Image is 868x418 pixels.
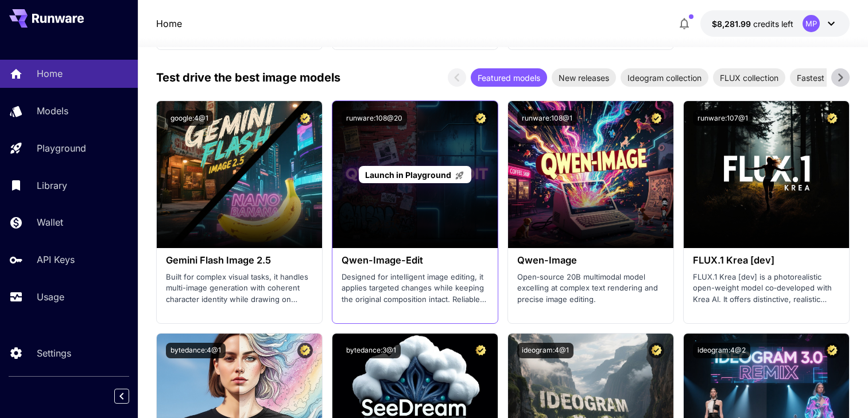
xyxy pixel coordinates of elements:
[517,272,664,305] p: Open‑source 20B multimodal model excelling at complex text rendering and precise image editing.
[712,18,793,30] div: $8,281.99159
[37,67,63,80] p: Home
[37,104,68,118] p: Models
[693,255,840,266] h3: FLUX.1 Krea [dev]
[473,110,489,126] button: Certified Model – Vetted for best performance and includes a commercial license.
[342,110,407,126] button: runware:108@20
[471,68,547,87] div: Featured models
[517,343,573,358] button: ideogram:4@1
[359,166,471,184] a: Launch in Playground
[552,72,616,84] span: New releases
[621,72,708,84] span: Ideogram collection
[37,179,67,192] p: Library
[166,110,213,126] button: google:4@1
[790,72,861,84] span: Fastest models
[649,110,664,126] button: Certified Model – Vetted for best performance and includes a commercial license.
[824,343,840,358] button: Certified Model – Vetted for best performance and includes a commercial license.
[37,141,86,155] p: Playground
[713,72,785,84] span: FLUX collection
[693,272,840,305] p: FLUX.1 Krea [dev] is a photorealistic open-weight model co‑developed with Krea AI. It offers dist...
[166,272,313,305] p: Built for complex visual tasks, it handles multi-image generation with coherent character identit...
[621,68,708,87] div: Ideogram collection
[712,19,753,29] span: $8,281.99
[803,15,820,32] div: MP
[156,17,182,30] a: Home
[297,343,313,358] button: Certified Model – Vetted for best performance and includes a commercial license.
[297,110,313,126] button: Certified Model – Vetted for best performance and includes a commercial license.
[713,68,785,87] div: FLUX collection
[693,343,750,358] button: ideogram:4@2
[37,346,71,360] p: Settings
[649,343,664,358] button: Certified Model – Vetted for best performance and includes a commercial license.
[517,255,664,266] h3: Qwen-Image
[684,101,849,248] img: alt
[700,10,850,37] button: $8,281.99159MP
[824,110,840,126] button: Certified Model – Vetted for best performance and includes a commercial license.
[37,290,64,304] p: Usage
[166,255,313,266] h3: Gemini Flash Image 2.5
[473,343,489,358] button: Certified Model – Vetted for best performance and includes a commercial license.
[753,19,793,29] span: credits left
[471,72,547,84] span: Featured models
[517,110,577,126] button: runware:108@1
[342,255,489,266] h3: Qwen-Image-Edit
[37,253,75,266] p: API Keys
[342,272,489,305] p: Designed for intelligent image editing, it applies targeted changes while keeping the original co...
[156,17,182,30] nav: breadcrumb
[156,69,340,86] p: Test drive the best image models
[342,343,401,358] button: bytedance:3@1
[123,386,138,407] div: Collapse sidebar
[508,101,673,248] img: alt
[552,68,616,87] div: New releases
[365,170,451,180] span: Launch in Playground
[114,389,129,404] button: Collapse sidebar
[37,215,63,229] p: Wallet
[790,68,861,87] div: Fastest models
[157,101,322,248] img: alt
[166,343,226,358] button: bytedance:4@1
[693,110,753,126] button: runware:107@1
